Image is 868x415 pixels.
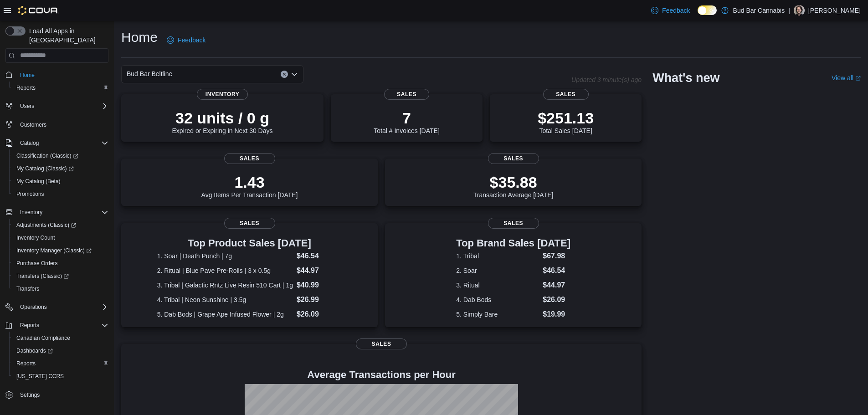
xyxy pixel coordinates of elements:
[201,173,298,199] div: Avg Items Per Transaction [DATE]
[13,333,108,343] span: Canadian Compliance
[13,245,108,256] span: Inventory Manager (Classic)
[456,251,539,261] dt: 1. Tribal
[297,251,342,261] dd: $46.54
[157,251,293,261] dt: 1. Soar | Death Punch | 7g
[121,28,158,46] h1: Home
[456,266,539,275] dt: 2. Soar
[13,232,108,243] span: Inventory Count
[16,119,108,130] span: Customers
[13,345,108,356] span: Dashboards
[13,283,43,294] a: Transfers
[13,163,108,174] span: My Catalog (Classic)
[224,218,275,229] span: Sales
[16,234,55,241] span: Inventory Count
[281,71,288,78] button: Clear input
[16,207,108,218] span: Inventory
[543,280,570,291] dd: $44.97
[456,295,539,304] dt: 4. Dab Bods
[571,76,642,83] p: Updated 3 minute(s) ago
[13,189,108,200] span: Promotions
[9,219,112,231] a: Adjustments (Classic)
[647,1,693,20] a: Feedback
[16,165,74,172] span: My Catalog (Classic)
[538,109,594,127] p: $251.13
[9,244,112,257] a: Inventory Manager (Classic)
[157,266,293,275] dt: 2. Ritual | Blue Pave Pre-Rolls | 3 x 0.5g
[2,68,112,82] button: Home
[157,238,342,249] h3: Top Product Sales [DATE]
[13,150,108,161] span: Classification (Classic)
[16,302,51,313] button: Operations
[157,310,293,319] dt: 5. Dab Bods | Grape Ape Infused Flower | 2g
[20,209,42,216] span: Inventory
[16,285,39,292] span: Transfers
[9,370,112,383] button: [US_STATE] CCRS
[13,82,39,93] a: Reports
[20,72,35,79] span: Home
[16,320,108,331] span: Reports
[9,188,112,200] button: Promotions
[16,101,108,112] span: Users
[20,303,47,311] span: Operations
[2,206,112,219] button: Inventory
[13,371,67,382] a: [US_STATE] CCRS
[128,369,634,380] h4: Average Transactions per Hour
[9,357,112,370] button: Reports
[356,338,407,349] span: Sales
[832,74,861,82] a: View allExternal link
[26,26,108,45] span: Load All Apps in [GEOGRAPHIC_DATA]
[20,121,46,128] span: Customers
[9,149,112,162] a: Classification (Classic)
[16,178,61,185] span: My Catalog (Beta)
[16,389,43,400] a: Settings
[698,5,717,15] input: Dark Mode
[384,89,430,100] span: Sales
[16,152,78,159] span: Classification (Classic)
[13,358,39,369] a: Reports
[157,281,293,290] dt: 3. Tribal | Galactic Rntz Live Resin 510 Cart | 1g
[2,301,112,313] button: Operations
[2,118,112,131] button: Customers
[16,302,108,313] span: Operations
[488,218,539,229] span: Sales
[9,270,112,282] a: Transfers (Classic)
[16,320,43,331] button: Reports
[543,89,589,100] span: Sales
[9,344,112,357] a: Dashboards
[16,84,36,92] span: Reports
[13,345,56,356] a: Dashboards
[13,163,77,174] a: My Catalog (Classic)
[201,173,298,191] p: 1.43
[13,333,74,343] a: Canadian Compliance
[13,258,62,269] a: Purchase Orders
[13,358,108,369] span: Reports
[18,6,59,15] img: Cova
[9,82,112,94] button: Reports
[9,162,112,175] a: My Catalog (Classic)
[2,388,112,401] button: Settings
[157,295,293,304] dt: 4. Tribal | Neon Sunshine | 3.5g
[16,247,92,254] span: Inventory Manager (Classic)
[9,257,112,270] button: Purchase Orders
[794,5,805,16] div: Doug W
[543,294,570,305] dd: $26.09
[13,150,82,161] a: Classification (Classic)
[13,220,108,231] span: Adjustments (Classic)
[808,5,861,16] p: [PERSON_NAME]
[127,68,172,79] span: Bud Bar Beltline
[16,360,36,367] span: Reports
[16,272,69,280] span: Transfers (Classic)
[488,153,539,164] span: Sales
[172,109,273,127] p: 32 units / 0 g
[16,190,44,198] span: Promotions
[16,347,53,354] span: Dashboards
[297,265,342,276] dd: $44.97
[197,89,248,100] span: Inventory
[9,332,112,344] button: Canadian Compliance
[543,251,570,261] dd: $67.98
[788,5,790,16] p: |
[456,281,539,290] dt: 3. Ritual
[374,109,439,127] p: 7
[16,70,38,81] a: Home
[13,283,108,294] span: Transfers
